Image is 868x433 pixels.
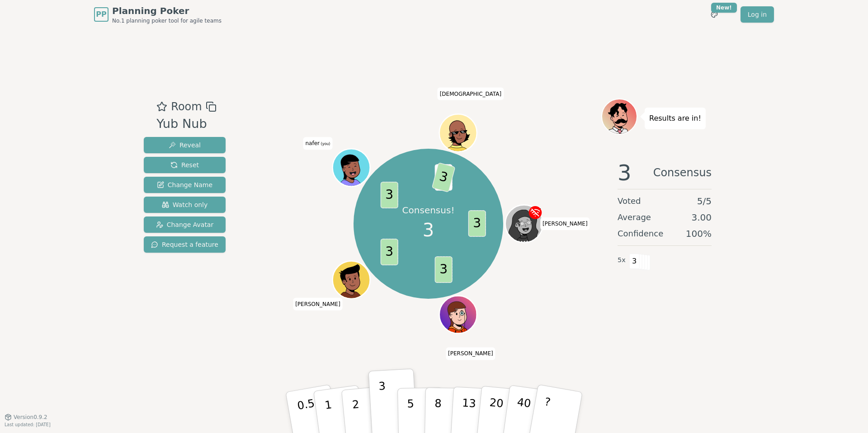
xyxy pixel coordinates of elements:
div: Yub Nub [156,115,216,133]
span: Watch only [162,200,208,209]
span: 5 / 5 [697,195,712,207]
span: 3 [431,162,455,193]
span: Voted [618,195,641,207]
div: New! [711,3,737,13]
button: Version0.9.2 [5,414,47,421]
p: 3 [378,380,388,429]
span: 3 [468,211,486,237]
span: Click to change your name [303,137,332,150]
span: 3 [380,182,398,208]
span: (you) [320,142,330,146]
span: PP [96,9,106,20]
span: Change Name [157,180,212,189]
span: 3 [423,216,434,244]
p: Consensus! [400,203,456,217]
span: 100 % [686,227,712,240]
span: Change Avatar [156,220,214,229]
span: No.1 planning poker tool for agile teams [112,17,222,24]
button: Add as favourite [156,99,167,115]
span: 5 x [618,255,626,265]
span: Version 0.9.2 [14,414,47,421]
button: Reveal [144,137,226,153]
p: Results are in! [649,112,701,125]
button: New! [706,6,722,23]
button: Change Name [144,177,226,193]
span: Click to change your name [446,347,495,360]
span: 3 [380,239,398,266]
span: Room [171,99,202,115]
a: PPPlanning PokerNo.1 planning poker tool for agile teams [94,5,222,24]
span: Reset [170,160,199,169]
span: Request a feature [151,240,218,249]
span: Last updated: [DATE] [5,422,51,427]
a: Log in [741,6,774,23]
span: Confidence [618,227,663,240]
button: Watch only [144,197,226,213]
span: 3.00 [691,211,712,224]
span: Average [618,211,651,224]
span: 3 [434,257,452,283]
span: Reveal [169,141,201,150]
span: 3 [618,162,632,184]
span: Consensus [653,162,712,184]
button: Change Avatar [144,216,226,233]
span: Click to change your name [293,297,343,310]
span: 3 [629,254,640,269]
span: Click to change your name [540,217,590,230]
span: Click to change your name [438,87,504,100]
button: Click to change your avatar [334,150,369,185]
button: Request a feature [144,236,226,253]
span: Planning Poker [112,5,222,17]
button: Reset [144,157,226,173]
